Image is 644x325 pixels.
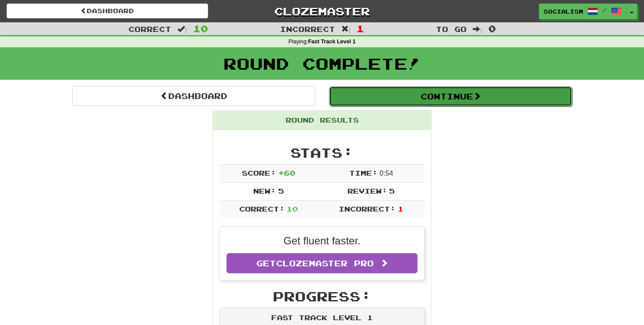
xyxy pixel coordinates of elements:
span: Correct: [239,205,285,213]
span: : [341,25,351,33]
span: Correct [128,25,171,33]
button: Continue [329,86,572,106]
span: / [602,7,607,13]
a: Clozemaster [221,4,423,19]
span: 5 [389,187,395,195]
p: Get fluent faster. [226,233,418,248]
span: New: [253,187,276,195]
span: : [177,25,187,33]
span: : [473,25,482,33]
span: socialism [544,7,583,15]
a: Dashboard [7,4,208,18]
a: Dashboard [72,86,315,106]
h2: Stats: [219,145,425,160]
span: 10 [193,23,208,34]
span: 0 : 54 [379,170,393,177]
span: + 60 [278,169,295,177]
span: 0 [488,23,496,34]
span: To go [436,25,467,33]
span: Clozemaster Pro [276,258,374,268]
h2: Progress: [219,289,425,304]
a: socialism / [539,4,626,19]
span: 10 [287,205,298,213]
strong: Fast Track Level 1 [308,39,356,45]
div: Round Results [213,111,431,130]
span: Review: [347,187,387,195]
span: 5 [278,187,284,195]
span: Incorrect: [339,205,396,213]
span: Time: [349,169,378,177]
span: 1 [357,23,364,34]
span: Score: [242,169,276,177]
h1: Round Complete! [3,55,641,72]
span: 1 [398,205,403,213]
span: Incorrect [280,25,335,33]
a: GetClozemaster Pro [226,253,418,273]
